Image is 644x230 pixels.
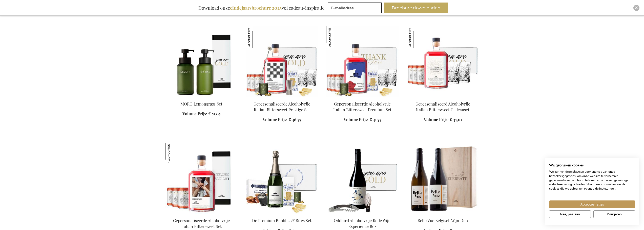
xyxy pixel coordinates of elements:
[196,3,327,13] div: Download onze vol cadeau-inspiratie
[407,26,479,97] img: Personalised Non-Alcoholic Italian Bittersweet Gift
[633,5,639,11] div: Close
[263,117,301,123] a: Volume Prijs: € 46,55
[326,26,348,48] img: Gepersonaliseerde Alcoholvrije Italian Bittersweet Premium Set
[549,210,591,218] button: Pas cookie voorkeuren aan
[246,95,318,100] a: Gepersonaliseerde Alcoholvrije Italian Bittersweet Prestige Set Gepersonaliseerde Alcoholvrije It...
[407,143,479,214] img: Belle Vue Belgisch Wijn Duo
[418,218,468,223] a: Belle Vue Belgisch Wijn Duo
[326,26,399,97] img: Personalised Non-Alcoholic Italian Bittersweet Premium Set
[424,117,449,122] span: Volume Prijs:
[230,5,282,11] b: eindejaarsbrochure 2025
[450,117,462,122] span: € 37,10
[165,143,187,165] img: Gepersonaliseerde Alcoholvrije Italian Bittersweet Set
[165,95,238,100] a: MORO Lemongrass Set
[173,218,230,229] a: Gepersonaliseerde Alcoholvrije Italian Bittersweet Set
[326,95,399,100] a: Personalised Non-Alcoholic Italian Bittersweet Premium Set Gepersonaliseerde Alcoholvrije Italian...
[635,6,638,9] img: Close
[165,143,238,214] img: Personalised Non-Alcoholic Italian Bittersweet Set
[328,3,382,13] input: E-mailadres
[180,101,222,107] a: MORO Lemongrass Set
[246,212,318,216] a: The Premium Bubbles & Bites Set
[549,170,635,191] p: We kunnen deze plaatsen voor analyse van onze bezoekersgegevens, om onze website te verbeteren, g...
[344,117,368,122] span: Volume Prijs:
[182,111,207,116] span: Volume Prijs:
[263,117,287,122] span: Volume Prijs:
[407,212,479,216] a: Belle Vue Belgisch Wijn Duo
[165,26,238,97] img: MORO Lemongrass Set
[344,117,381,123] a: Volume Prijs: € 41,75
[424,117,462,123] a: Volume Prijs: € 37,10
[208,111,220,116] span: € 51,05
[252,218,311,223] a: De Premium Bubbles & Bites Set
[580,202,604,207] span: Accepteer alles
[334,218,391,229] a: Oddbird Alcoholvrije Rode Wijn Experience Box
[549,200,635,208] button: Accepteer alle cookies
[254,101,310,112] a: Gepersonaliseerde Alcoholvrije Italian Bittersweet Prestige Set
[182,111,220,117] a: Volume Prijs: € 51,05
[328,3,383,15] form: marketing offers and promotions
[407,95,479,100] a: Personalised Non-Alcoholic Italian Bittersweet Gift Gepersonaliseerd Alcoholvrije Italian Bitters...
[246,26,267,48] img: Gepersonaliseerde Alcoholvrije Italian Bittersweet Prestige Set
[246,143,318,214] img: The Premium Bubbles & Bites Set
[326,143,399,214] img: Oddbird Non-Alcoholic Red Wine Experience Box
[407,26,428,48] img: Gepersonaliseerd Alcoholvrije Italian Bittersweet Cadeauset
[416,101,470,112] a: Gepersonaliseerd Alcoholvrije Italian Bittersweet Cadeauset
[384,3,448,13] button: Brochure downloaden
[333,101,391,112] a: Gepersonaliseerde Alcoholvrije Italian Bittersweet Premium Set
[607,212,622,217] span: Weigeren
[549,163,635,168] h2: Wij gebruiken cookies
[593,210,635,218] button: Alle cookies weigeren
[246,26,318,97] img: Gepersonaliseerde Alcoholvrije Italian Bittersweet Prestige Set
[326,212,399,216] a: Oddbird Non-Alcoholic Red Wine Experience Box
[560,212,580,217] span: Nee, pas aan
[288,117,301,122] span: € 46,55
[369,117,381,122] span: € 41,75
[165,212,238,216] a: Personalised Non-Alcoholic Italian Bittersweet Set Gepersonaliseerde Alcoholvrije Italian Bitters...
